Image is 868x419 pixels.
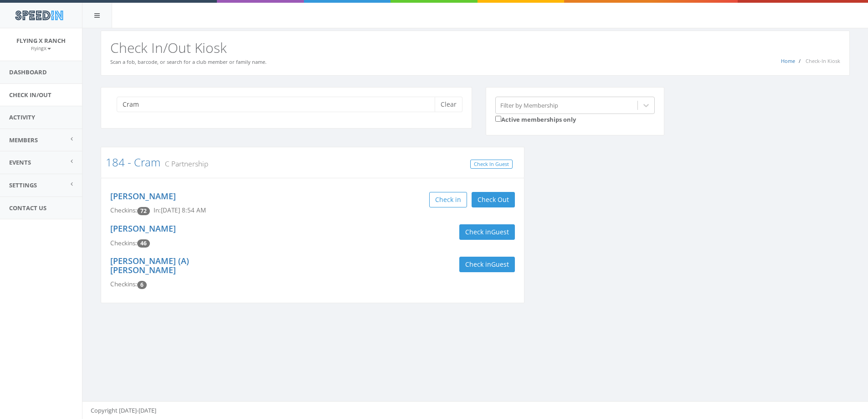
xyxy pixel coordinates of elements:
[31,45,51,52] small: FlyingX
[500,101,558,109] div: Filter by Membership
[9,181,37,189] span: Settings
[137,281,147,289] span: Checkin count
[495,116,501,122] input: Active memberships only
[491,260,509,269] span: Guest
[472,192,515,207] button: Check Out
[154,206,206,214] span: In: [DATE] 8:54 AM
[110,280,137,288] span: Checkins:
[160,159,208,169] small: C Partnership
[110,255,189,275] a: [PERSON_NAME] (A) [PERSON_NAME]
[137,239,150,248] span: Checkin count
[110,40,840,55] h2: Check In/Out Kiosk
[16,36,66,45] span: Flying X Ranch
[31,44,51,52] a: FlyingX
[781,57,795,64] a: Home
[470,160,513,169] a: Check In Guest
[495,114,576,124] label: Active memberships only
[110,191,176,202] a: [PERSON_NAME]
[491,228,509,236] span: Guest
[10,7,67,24] img: speedin_logo.png
[106,155,160,170] a: 184 - Cram
[137,207,150,215] span: Checkin count
[110,58,267,65] small: Scan a fob, barcode, or search for a club member or family name.
[117,97,442,112] input: Search a name to check in
[9,204,46,212] span: Contact Us
[110,206,137,214] span: Checkins:
[9,158,31,166] span: Events
[435,97,462,112] button: Clear
[806,57,840,64] span: Check-In Kiosk
[110,223,176,234] a: [PERSON_NAME]
[9,136,38,144] span: Members
[459,224,515,240] button: Check inGuest
[459,257,515,272] button: Check inGuest
[429,192,467,207] button: Check in
[110,239,137,247] span: Checkins:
